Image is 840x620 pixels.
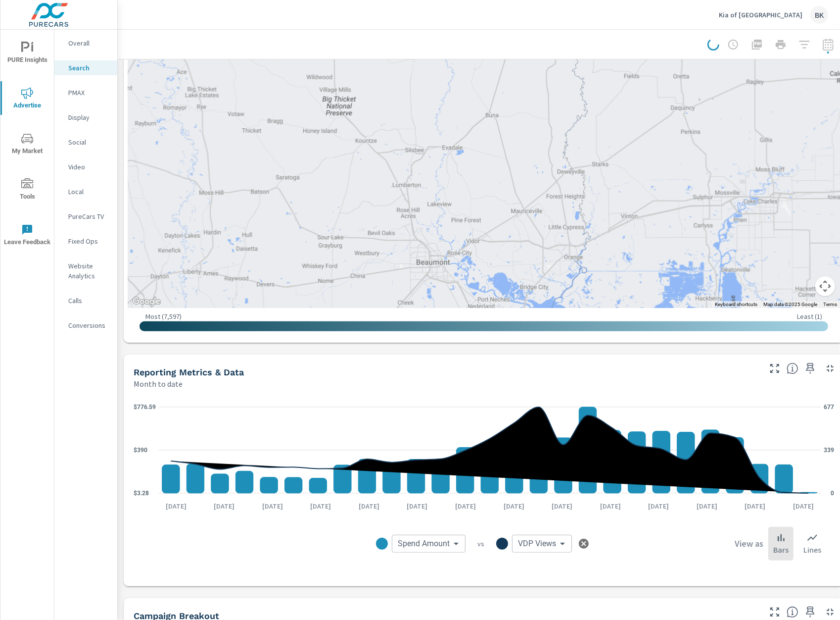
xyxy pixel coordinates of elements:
[3,87,51,111] span: Advertise
[54,234,117,249] div: Fixed Ops
[134,378,183,390] p: Month to date
[738,501,773,511] p: [DATE]
[54,293,117,308] div: Calls
[255,501,290,511] p: [DATE]
[824,447,834,454] text: 339
[823,302,837,307] a: Terms (opens in new tab)
[690,501,724,511] p: [DATE]
[352,501,386,511] p: [DATE]
[815,276,835,296] button: Map camera controls
[797,312,822,321] p: Least ( 1 )
[824,404,834,411] text: 677
[303,501,338,511] p: [DATE]
[68,162,109,172] p: Video
[145,312,182,321] p: Most ( 7,597 )
[68,261,109,281] p: Website Analytics
[68,112,109,122] p: Display
[130,295,163,308] img: Google
[3,133,51,157] span: My Market
[715,301,757,308] button: Keyboard shortcuts
[54,318,117,333] div: Conversions
[68,187,109,197] p: Local
[54,60,117,75] div: Search
[3,224,51,248] span: Leave Feedback
[54,159,117,174] div: Video
[497,501,531,511] p: [DATE]
[54,135,117,150] div: Social
[68,88,109,98] p: PMAX
[54,184,117,199] div: Local
[767,361,783,376] button: Make Fullscreen
[392,535,466,553] div: Spend Amount
[518,539,556,549] span: VDP Views
[787,606,798,618] span: This is a summary of Search performance results by campaign. Each column can be sorted.
[3,42,51,66] span: PURE Insights
[810,6,828,24] div: BK
[159,501,193,511] p: [DATE]
[134,490,149,497] text: $3.28
[54,209,117,224] div: PureCars TV
[735,539,763,549] h6: View as
[134,404,156,411] text: $776.59
[130,295,163,308] a: Open this area in Google Maps (opens a new window)
[773,544,789,556] p: Bars
[54,258,117,283] div: Website Analytics
[448,501,483,511] p: [DATE]
[802,604,818,620] span: Save this to your personalized report
[68,137,109,147] p: Social
[68,38,109,48] p: Overall
[68,63,109,73] p: Search
[593,501,628,511] p: [DATE]
[398,539,450,549] span: Spend Amount
[512,535,572,553] div: VDP Views
[786,501,821,511] p: [DATE]
[0,30,54,258] div: nav menu
[54,110,117,125] div: Display
[545,501,579,511] p: [DATE]
[719,10,802,19] p: Kia of [GEOGRAPHIC_DATA]
[207,501,241,511] p: [DATE]
[54,36,117,51] div: Overall
[822,361,838,376] button: Minimize Widget
[802,361,818,376] span: Save this to your personalized report
[68,236,109,246] p: Fixed Ops
[822,604,838,620] button: Minimize Widget
[134,367,244,377] h5: Reporting Metrics & Data
[54,85,117,100] div: PMAX
[134,447,147,454] text: $390
[3,178,51,203] span: Tools
[641,501,676,511] p: [DATE]
[68,320,109,330] p: Conversions
[803,544,821,556] p: Lines
[767,604,783,620] button: Make Fullscreen
[400,501,434,511] p: [DATE]
[68,296,109,306] p: Calls
[466,539,496,548] p: vs
[831,490,834,497] text: 0
[787,362,798,374] span: Understand Search data over time and see how metrics compare to each other.
[68,211,109,221] p: PureCars TV
[763,302,817,307] span: Map data ©2025 Google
